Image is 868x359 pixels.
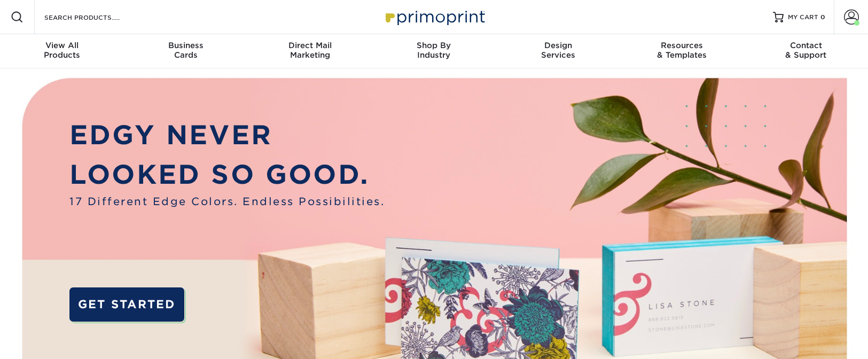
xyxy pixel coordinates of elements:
a: DesignServices [496,34,620,68]
a: Shop ByIndustry [372,34,496,68]
a: GET STARTED [69,287,184,322]
div: & Support [744,41,868,60]
div: Industry [372,41,496,60]
a: BusinessCards [124,34,248,68]
span: Resources [620,41,744,50]
span: Business [124,41,248,50]
p: EDGY NEVER [69,115,385,154]
input: SEARCH PRODUCTS..... [43,11,147,24]
a: Direct MailMarketing [248,34,372,68]
span: 0 [820,13,825,21]
span: Shop By [372,41,496,50]
a: Contact& Support [744,34,868,68]
div: Cards [124,41,248,60]
span: Direct Mail [248,41,372,50]
span: Design [496,41,620,50]
span: MY CART [788,13,818,22]
span: Contact [744,41,868,50]
div: Services [496,41,620,60]
span: 17 Different Edge Colors. Endless Possibilities. [69,194,385,209]
p: LOOKED SO GOOD. [69,155,385,194]
div: & Templates [620,41,744,60]
div: Marketing [248,41,372,60]
a: Resources& Templates [620,34,744,68]
img: Primoprint [381,5,488,28]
